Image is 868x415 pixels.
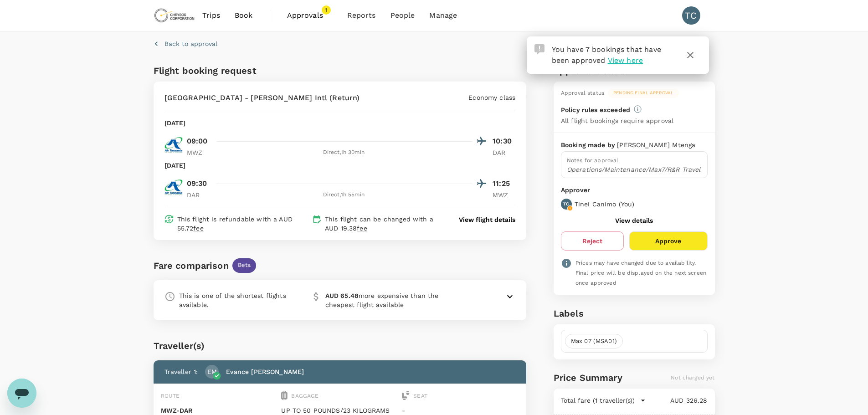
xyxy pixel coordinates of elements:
p: Back to approval [164,39,217,48]
p: 09:30 [187,178,207,189]
h6: Labels [554,306,715,321]
span: Pending final approval [608,90,679,96]
p: Evance [PERSON_NAME] [226,367,304,376]
span: Book [235,10,253,21]
iframe: Button to launch messaging window [7,379,36,408]
span: fee [193,225,203,232]
p: [DATE] [164,161,186,170]
button: Reject [561,231,624,251]
p: Operations/Maintenance/Max7/R&R Travel [567,165,702,174]
span: 1 [322,5,331,15]
img: seat-icon [402,391,410,400]
span: fee [357,225,367,232]
p: more expensive than the cheapest flight available [325,291,442,309]
p: Tinei Canimo ( You ) [575,200,635,209]
h6: Flight booking request [154,63,338,78]
p: Economy class [468,93,515,102]
p: This is one of the shortest flights available. [179,291,296,309]
span: Prices may have changed due to availability. Final price will be displayed on the next screen onc... [575,260,706,286]
p: EM [207,367,217,376]
p: 11:25 [493,178,515,189]
div: TC [682,6,700,25]
p: - [402,406,519,415]
span: Notes for approval [567,157,619,164]
span: Manage [429,10,457,21]
span: Baggage [291,393,318,399]
p: Traveller 1 : [164,367,198,376]
p: This flight can be changed with a AUD 19.38 [325,215,442,233]
button: View flight details [459,215,515,224]
button: Total fare (1 traveller(s)) [561,396,646,405]
img: TC [164,178,183,196]
button: View details [615,217,653,224]
p: [GEOGRAPHIC_DATA] - [PERSON_NAME] Intl (Return) [164,92,360,103]
span: View here [608,56,643,65]
img: baggage-icon [281,391,288,400]
p: MWZ [187,148,210,157]
p: [DATE] [164,118,186,128]
p: MWZ - DAR [161,406,278,415]
p: 09:00 [187,136,208,147]
button: Approve [629,231,707,251]
p: AUD 326.28 [646,396,708,405]
span: Not charged yet [671,374,714,381]
p: [PERSON_NAME] Mtenga [617,140,695,149]
div: Traveller(s) [154,338,527,353]
span: Seat [413,393,427,399]
span: People [390,10,415,21]
img: Chrysos Corporation [154,5,195,26]
p: All flight bookings require approval [561,116,673,125]
p: DAR [493,148,515,157]
span: Max 07 (MSA01) [565,337,622,346]
span: You have 7 bookings that have been approved [552,45,661,65]
span: Beta [232,261,257,270]
b: AUD 65.48 [325,292,359,299]
p: Total fare (1 traveller(s)) [561,396,635,405]
p: Policy rules exceeded [561,105,630,114]
span: Trips [202,10,220,21]
span: Approvals [287,10,333,21]
span: Reports [347,10,376,21]
p: Booking made by [561,140,617,149]
div: Approval status [561,89,604,98]
p: 10:30 [493,136,515,147]
p: This flight is refundable with a AUD 55.72 [177,215,308,233]
p: Approver [561,185,708,195]
h6: Price Summary [554,370,622,385]
p: TC [563,201,569,207]
p: MWZ [493,190,515,200]
div: Direct , 1h 30min [215,148,473,157]
div: Fare comparison [154,258,229,273]
p: DAR [187,190,210,200]
img: TC [164,136,183,154]
img: Approval [534,44,544,54]
div: Direct , 1h 55min [215,190,473,200]
button: Back to approval [154,39,217,48]
span: Route [161,393,180,399]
